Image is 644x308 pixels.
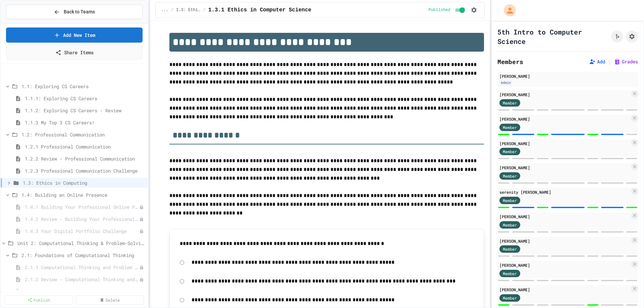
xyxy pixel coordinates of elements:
[139,265,144,270] div: Unpublished
[499,80,512,85] div: Admin
[5,295,73,305] a: Publish
[25,119,145,126] span: 1.1.3 My Top 3 CS Careers!
[626,30,638,43] button: Assignment Settings
[503,295,517,301] span: Member
[139,217,144,222] div: Unpublished
[503,197,517,203] span: Member
[139,205,144,209] div: Unpublished
[161,7,168,13] span: ...
[25,95,145,102] span: 1.1.1: Exploring CS Careers
[139,229,144,234] div: Unpublished
[25,228,139,235] span: 1.4.3 Your Digital Portfolio Challenge
[499,140,630,146] div: [PERSON_NAME]
[25,203,139,210] span: 1.4.1 Building Your Professional Online Presence
[6,45,143,60] a: Share Items
[499,262,630,268] div: [PERSON_NAME]
[176,7,201,13] span: 1.3: Ethics in Computing
[589,58,605,65] button: Add
[497,3,518,18] div: My Account
[25,167,145,174] span: 1.2.3 Professional Communication Challenge
[25,107,145,114] span: 1.1.2: Exploring CS Careers - Review
[503,270,517,276] span: Member
[499,189,630,195] div: serenity [PERSON_NAME]
[25,143,145,150] span: 1.2.1 Professional Communication
[139,277,144,282] div: Unpublished
[6,27,143,43] a: Add New Item
[429,7,450,13] span: Published
[25,264,139,271] span: 2.1.1 Computational Thinking and Problem Solving
[429,6,467,14] div: Content is published and visible to students
[21,191,145,198] span: 1.4: Building an Online Presence
[608,58,611,66] span: |
[499,213,630,220] div: [PERSON_NAME]
[171,7,173,13] span: /
[503,222,517,228] span: Member
[203,7,206,13] span: /
[499,116,630,122] div: [PERSON_NAME]
[21,131,145,138] span: 1.2: Professional Communication
[499,73,636,79] div: [PERSON_NAME]
[614,58,638,65] button: Grades
[23,179,145,186] span: 1.3: Ethics in Computing
[76,295,144,305] a: Delete
[25,288,139,295] span: 2.1.3 Guided morning routine flowchart
[499,91,630,98] div: [PERSON_NAME]
[499,238,630,244] div: [PERSON_NAME]
[499,165,630,171] div: [PERSON_NAME]
[503,124,517,130] span: Member
[503,100,517,106] span: Member
[17,240,145,247] span: Unit 2: Computational Thinking & Problem-Solving
[64,8,95,15] span: Back to Teams
[497,57,523,66] h2: Members
[21,252,145,259] span: 2.1: Foundations of Computational Thinking
[503,246,517,252] span: Member
[25,155,145,162] span: 1.2.2 Review - Professional Communication
[611,30,623,43] button: Click to see fork details
[25,276,139,283] span: 2.1.2 Review - Computational Thinking and Problem Solving
[21,83,145,90] span: 1.1: Exploring CS Careers
[499,287,630,293] div: [PERSON_NAME]
[139,289,144,294] div: Unpublished
[25,215,139,223] span: 1.4.2 Review - Building Your Professional Online Presence
[6,5,143,19] button: Back to Teams
[497,27,608,46] h1: 5th Intro to Computer Science
[208,6,311,14] span: 1.3.1 Ethics in Computer Science
[503,148,517,155] span: Member
[503,173,517,179] span: Member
